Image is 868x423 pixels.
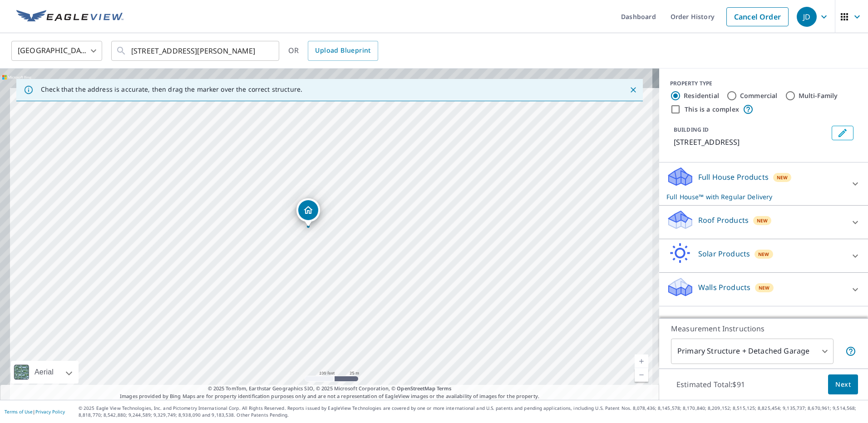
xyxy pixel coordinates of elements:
[131,38,261,64] input: Search by address or latitude-longitude
[79,405,863,418] p: © 2025 Eagle View Technologies, Inc. and Pictometry International Corp. All Rights Reserved. Repo...
[11,361,79,384] div: Aerial
[11,38,102,64] div: [GEOGRAPHIC_DATA]
[828,374,858,395] button: Next
[666,209,861,235] div: Roof ProductsNew
[670,79,857,88] div: PROPERTY TYPE
[16,10,123,24] img: EV Logo
[666,192,844,202] p: Full House™ with Regular Delivery
[835,379,851,390] span: Next
[698,282,750,293] p: Walls Products
[759,284,770,291] span: New
[740,91,778,100] label: Commercial
[845,346,856,357] span: Your report will include the primary structure and a detached garage if one exists.
[726,7,789,26] a: Cancel Order
[5,408,33,415] a: Terms of Use
[666,166,861,202] div: Full House ProductsNewFull House™ with Regular Delivery
[397,385,435,392] a: OpenStreetMap
[437,385,452,392] a: Terms
[35,408,65,415] a: Privacy Policy
[5,409,65,414] p: |
[669,374,752,394] p: Estimated Total: $91
[666,243,861,269] div: Solar ProductsNew
[666,276,861,302] div: Walls ProductsNew
[674,126,709,133] p: BUILDING ID
[698,172,769,182] p: Full House Products
[308,41,378,61] a: Upload Blueprint
[797,7,817,27] div: JD
[777,174,788,181] span: New
[208,385,452,393] span: © 2025 TomTom, Earthstar Geographics SIO, © 2025 Microsoft Corporation, ©
[627,84,639,96] button: Close
[296,198,320,226] div: Dropped pin, building 1, Residential property, 187 E Crestview Dr La Follette, TN 37766
[674,137,828,148] p: [STREET_ADDRESS]
[698,248,750,259] p: Solar Products
[41,85,302,93] p: Check that the address is accurate, then drag the marker over the correct structure.
[698,215,749,226] p: Roof Products
[757,217,768,224] span: New
[684,91,719,100] label: Residential
[685,105,739,114] label: This is a complex
[635,354,648,368] a: Current Level 18, Zoom In
[671,339,833,364] div: Primary Structure + Detached Garage
[635,368,648,382] a: Current Level 18, Zoom Out
[32,361,56,384] div: Aerial
[288,41,378,61] div: OR
[832,126,853,140] button: Edit building 1
[315,45,370,56] span: Upload Blueprint
[671,323,856,334] p: Measurement Instructions
[758,251,769,258] span: New
[799,91,838,100] label: Multi-Family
